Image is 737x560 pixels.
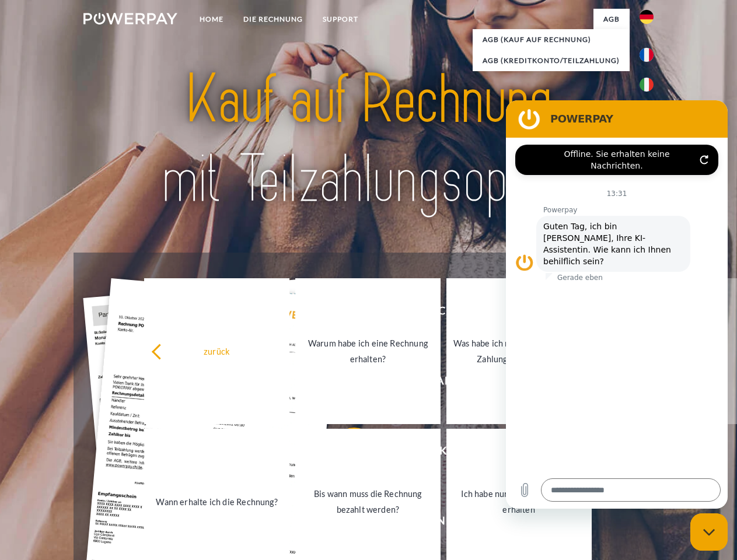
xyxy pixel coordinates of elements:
[506,100,728,509] iframe: Messaging-Fenster
[233,9,313,30] a: DIE RECHNUNG
[640,78,654,92] img: it
[640,10,654,24] img: de
[190,9,233,30] a: Home
[302,486,434,517] div: Bis wann muss die Rechnung bezahlt werden?
[446,278,592,424] a: Was habe ich noch offen, ist meine Zahlung eingegangen?
[473,29,630,50] a: AGB (Kauf auf Rechnung)
[313,9,368,30] a: SUPPORT
[473,50,630,71] a: AGB (Kreditkonto/Teilzahlung)
[83,13,177,24] img: logo-powerpay-white.svg
[690,513,728,551] iframe: Schaltfläche zum Öffnen des Messaging-Fensters; Konversation läuft
[151,494,282,509] div: Wann erhalte ich die Rechnung?
[593,9,630,30] a: agb
[453,486,585,517] div: Ich habe nur eine Teillieferung erhalten
[453,335,585,367] div: Was habe ich noch offen, ist meine Zahlung eingegangen?
[640,48,654,62] img: fr
[151,343,282,359] div: zurück
[302,335,434,367] div: Warum habe ich eine Rechnung erhalten?
[111,56,626,223] img: title-powerpay_de.svg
